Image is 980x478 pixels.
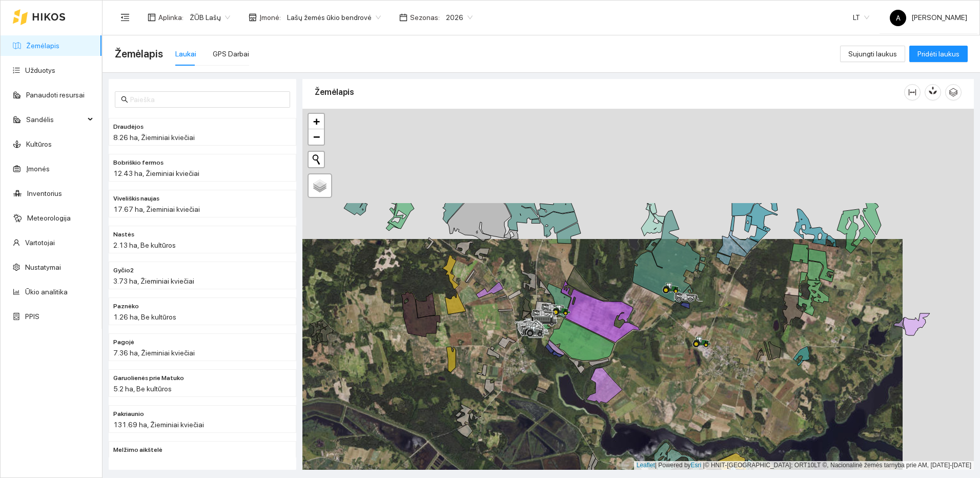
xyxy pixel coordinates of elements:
a: Įmonės [26,165,50,173]
div: GPS Darbai [213,48,249,59]
span: Nastės [113,230,134,240]
a: Užduotys [25,66,55,74]
a: Ūkio analitika [25,288,68,296]
span: Sezonas : [410,12,440,23]
a: Vartotojai [25,238,55,247]
a: Kultūros [26,140,52,148]
a: Layers [309,174,331,197]
span: A [896,10,901,26]
span: Įmonė : [259,12,281,23]
span: Lašų žemės ūkio bendrovė [287,10,381,25]
span: 12.43 ha, Žieminiai kviečiai [113,169,199,177]
a: Leaflet [637,462,655,469]
span: + [313,115,320,128]
a: PPIS [25,312,39,321]
span: Žemėlapis [115,46,163,62]
span: | [703,462,705,469]
a: Meteorologija [27,214,71,222]
span: Viveliškis naujas [113,194,159,204]
span: Paznėko [113,302,139,311]
span: Draudėjos [113,122,144,132]
span: 131.69 ha, Žieminiai kviečiai [113,421,204,429]
span: 1.26 ha, Be kultūros [113,313,176,321]
a: Nustatymai [25,263,61,271]
span: LT [853,10,869,25]
span: layout [148,13,156,22]
span: − [313,130,320,143]
button: menu-fold [115,7,135,28]
span: ŽŪB Lašų [190,10,230,25]
a: Zoom in [309,114,324,129]
span: Gyčio2 [113,266,134,275]
button: Pridėti laukus [909,46,968,62]
span: 2026 [446,10,473,25]
span: Sandėlis [26,109,85,130]
button: Initiate a new search [309,152,324,167]
span: 2.13 ha, Be kultūros [113,241,176,249]
span: 21.51 ha, Tarpiniai augalai [113,456,197,465]
span: 7.36 ha, Žieminiai kviečiai [113,349,195,357]
span: Garuolienės prie Matuko [113,373,184,383]
span: Pakriaunio [113,409,144,419]
div: Žemėlapis [315,77,904,107]
a: Inventorius [27,189,62,197]
a: Žemėlapis [26,42,59,50]
span: column-width [905,88,920,96]
span: Sujungti laukus [848,48,897,59]
button: Sujungti laukus [840,46,905,62]
div: | Powered by © HNIT-[GEOGRAPHIC_DATA]; ORT10LT ©, Nacionalinė žemės tarnyba prie AM, [DATE]-[DATE] [634,461,974,470]
span: Pridėti laukus [917,48,959,59]
span: 3.73 ha, Žieminiai kviečiai [113,277,194,285]
div: Laukai [175,48,196,59]
span: Bobriškio fermos [113,158,164,168]
span: menu-fold [120,13,130,22]
span: 5.2 ha, Be kultūros [113,385,172,393]
input: Paieška [130,94,284,105]
a: Panaudoti resursai [26,91,85,99]
a: Esri [691,462,702,469]
button: column-width [904,84,921,101]
span: Melžimo aikštelė [113,445,162,455]
span: shop [249,13,257,22]
span: Aplinka : [158,12,183,23]
a: Sujungti laukus [840,50,905,58]
span: 17.67 ha, Žieminiai kviečiai [113,205,200,213]
a: Pridėti laukus [909,50,968,58]
span: search [121,96,128,103]
a: Zoom out [309,129,324,145]
span: Pagojė [113,337,134,347]
span: 8.26 ha, Žieminiai kviečiai [113,133,195,142]
span: [PERSON_NAME] [890,13,967,22]
span: calendar [399,13,407,22]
